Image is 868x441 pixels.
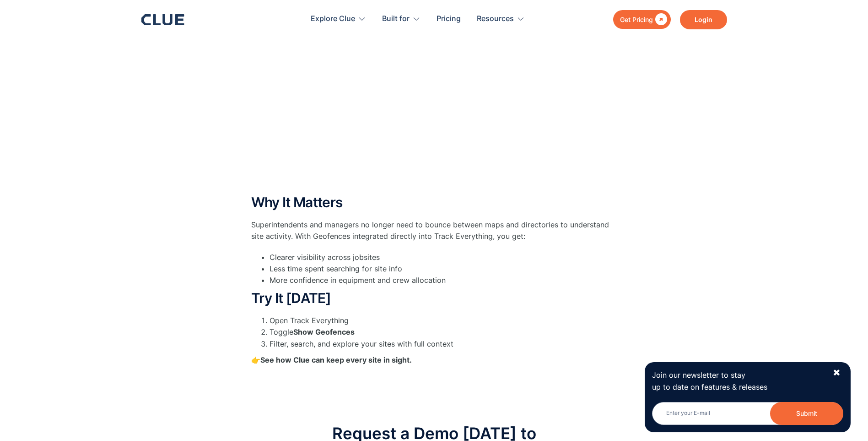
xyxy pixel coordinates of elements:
[437,5,461,33] a: Pricing
[382,5,421,33] div: Built for
[382,5,410,33] div: Built for
[251,195,617,210] h2: Why It Matters
[270,338,617,350] li: Filter, search, and explore your sites with full context
[251,354,617,366] p: 👉
[652,402,843,425] input: Enter your E-mail
[293,327,355,336] strong: Show Geofences
[251,291,617,306] h2: Try It [DATE]
[652,369,824,392] p: Join our newsletter to stay up to date on features & releases
[311,5,366,33] div: Explore Clue
[270,275,617,286] li: More confidence in equipment and crew allocation
[270,252,617,263] li: Clearer visibility across jobsites
[311,5,355,33] div: Explore Clue
[770,402,843,425] button: Submit
[477,5,525,33] div: Resources
[680,10,727,29] a: Login
[270,263,617,275] li: Less time spent searching for site info
[270,315,617,326] li: Open Track Everything
[477,5,514,33] div: Resources
[270,326,617,338] li: Toggle
[613,10,671,29] a: Get Pricing
[251,219,617,242] p: Superintendents and managers no longer need to bounce between maps and directories to understand ...
[251,375,617,386] p: ‍
[653,14,667,25] div: 
[620,14,653,25] div: Get Pricing
[833,367,841,379] div: ✖
[260,355,412,364] strong: See how Clue can keep every site in sight.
